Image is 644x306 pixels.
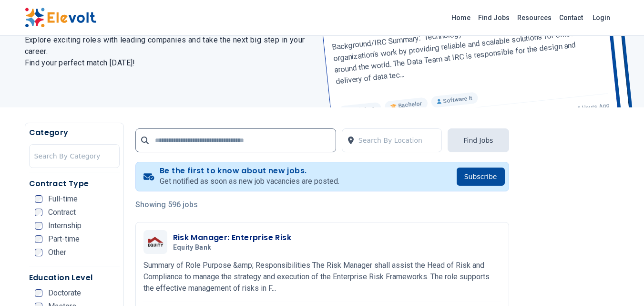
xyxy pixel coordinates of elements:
[48,289,81,297] span: Doctorate
[29,127,120,138] h5: Category
[555,10,587,25] a: Contact
[29,272,120,284] h5: Education Level
[48,249,66,256] span: Other
[35,249,42,256] input: Other
[474,10,513,25] a: Find Jobs
[35,195,42,203] input: Full-time
[143,260,501,294] p: Summary of Role Purpose &amp; Responsibilities The Risk Manager shall assist the Head of Risk and...
[48,195,78,203] span: Full-time
[35,289,42,297] input: Doctorate
[160,166,339,176] h4: Be the first to know about new jobs.
[35,209,42,216] input: Contract
[173,243,212,252] span: Equity Bank
[513,10,555,25] a: Resources
[48,235,80,243] span: Part-time
[160,176,339,187] p: Get notified as soon as new job vacancies are posted.
[25,34,311,69] h2: Explore exciting roles with leading companies and take the next big step in your career. Find you...
[48,209,76,216] span: Contract
[146,235,165,249] img: Equity Bank
[25,8,96,28] img: Elevolt
[457,168,505,186] button: Subscribe
[448,128,509,152] button: Find Jobs
[135,199,509,211] p: Showing 596 jobs
[48,222,82,230] span: Internship
[448,10,474,25] a: Home
[35,235,42,243] input: Part-time
[173,232,292,243] h3: Risk Manager: Enterprise Risk
[596,260,644,306] iframe: Chat Widget
[35,222,42,230] input: Internship
[587,8,616,27] a: Login
[29,178,120,190] h5: Contract Type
